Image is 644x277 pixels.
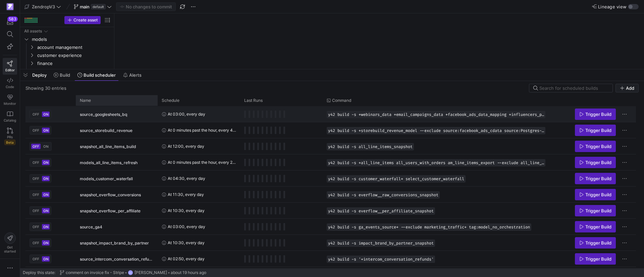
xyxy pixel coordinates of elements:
span: At 0 minutes past the hour, every 2 hours, between 01:00 and 23:59, every day [168,154,236,170]
span: source_intercom_conversation_refunds [80,251,154,267]
span: OFF [33,241,39,245]
div: Press SPACE to select this row. [25,122,636,138]
button: Trigger Build [575,237,616,249]
span: source_storebuild_revenue [80,123,132,138]
span: Build [60,72,70,78]
span: y42 build -s +storebuild_revenue_model --exclude source:facebook_ads_cdata source:Postgres-CData.... [328,128,544,133]
span: At 12:00, every day [168,138,204,154]
span: ON [43,225,48,229]
span: models [32,36,110,43]
span: Deploy this state: [23,270,55,275]
span: ZendropV3 [32,4,55,9]
button: ZendropV3 [23,2,63,11]
span: Beta [4,140,15,145]
span: OFF [33,193,39,197]
span: ON [43,112,48,116]
div: Press SPACE to select this row. [25,154,636,170]
a: https://storage.googleapis.com/y42-prod-data-exchange/images/qZXOSqkTtPuVcXVzF40oUlM07HVTwZXfPK0U... [3,1,17,12]
div: Press SPACE to select this row. [25,251,636,267]
span: Trigger Build [585,256,611,262]
span: main [80,4,90,9]
span: Trigger Build [585,144,611,149]
button: maindefault [72,2,113,11]
span: snapshot_everflow_per_affiliate [80,203,141,219]
div: Press SPACE to select this row. [25,106,636,122]
span: source_googlesheets_bq [80,107,127,122]
span: models_all_line_items_refresh [80,155,138,170]
button: Create asset [64,16,101,24]
span: Trigger Build [585,192,611,197]
a: Monitor [3,91,17,108]
span: Last Runs [244,98,263,103]
div: Showing 30 entries [25,85,66,91]
span: finance [37,60,110,67]
span: y42 build -s customer_waterfall+ select_customer_waterfall [328,177,464,181]
button: Build [51,69,73,81]
span: Trigger Build [585,128,611,133]
span: Trigger Build [585,112,611,117]
span: y42 build -s impact_brand_by_partner_snapshot [328,241,434,246]
span: snapshot_everflow_conversions [80,187,141,203]
div: Press SPACE to select this row. [25,219,636,235]
button: Build scheduler [74,69,119,81]
div: Press SPACE to select this row. [25,235,636,251]
span: Schedule [162,98,179,103]
span: Catalog [4,118,16,122]
span: OFF [33,144,39,148]
span: comment on invoice fix - Stripe [66,270,124,275]
button: Trigger Build [575,173,616,184]
span: Editor [5,68,15,72]
span: ON [43,144,49,148]
span: PRs [7,135,13,139]
span: snapshot_all_line_items_build [80,139,136,154]
span: Add [626,85,634,91]
span: Command [332,98,351,103]
span: snapshot_impact_brand_by_partner [80,235,149,251]
span: y42 build -s ga_events_source+ --exclude marketing_traffic+ tag:model_no_orchestration [328,225,530,229]
button: 583 [3,16,17,28]
button: Alerts [120,69,145,81]
span: ON [43,160,48,164]
span: y42 build -s +all_line_items all_users_with_orders am_line_items_export --exclude all_line_items_... [328,160,544,165]
button: comment on invoice fix - StripeGC[PERSON_NAME]about 19 hours ago [58,268,208,277]
span: Create asset [73,18,98,22]
div: Press SPACE to select this row. [23,67,111,75]
button: Trigger Build [575,157,616,168]
span: OFF [33,112,39,116]
span: ON [43,257,48,261]
img: https://storage.googleapis.com/y42-prod-data-exchange/images/qZXOSqkTtPuVcXVzF40oUlM07HVTwZXfPK0U... [7,3,13,10]
span: source_ga4 [80,219,102,235]
span: Trigger Build [585,160,611,165]
div: Press SPACE to select this row. [23,35,111,43]
span: y42 build -s +webinars_data +email_campaigns_data +facebook_ads_data_mapping +influencers_payment... [328,112,544,117]
button: Trigger Build [575,141,616,152]
div: Press SPACE to select this row. [25,187,636,203]
span: OFF [33,160,39,164]
span: Trigger Build [585,240,611,246]
span: At 03:00, every day [168,106,205,122]
span: y42 build -s all_line_items_snapshot [328,144,413,149]
button: Trigger Build [575,221,616,232]
span: Deploy [32,72,47,78]
span: Name [80,98,91,103]
span: Alerts [129,72,142,78]
span: At 10:30, every day [168,235,205,251]
span: Lineage view [598,4,627,9]
span: ON [43,241,48,245]
span: models_customer_waterfall [80,171,133,187]
span: y42 build -s everflow__per_affiliate_snapshot [328,209,434,213]
button: Add [615,84,639,92]
span: ON [43,209,48,213]
div: 583 [7,16,18,22]
span: Get started [4,245,16,253]
a: Editor [3,58,17,75]
span: y42 build -s '+intercom_conversation_refunds' [328,257,434,262]
span: OFF [33,128,39,132]
span: At 11:30, every day [168,187,204,202]
button: Getstarted [3,230,17,256]
div: Press SPACE to select this row. [25,170,636,187]
span: At 10:30, every day [168,203,205,218]
span: fraud [37,68,110,75]
div: All assets [24,29,42,33]
button: Trigger Build [575,253,616,265]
